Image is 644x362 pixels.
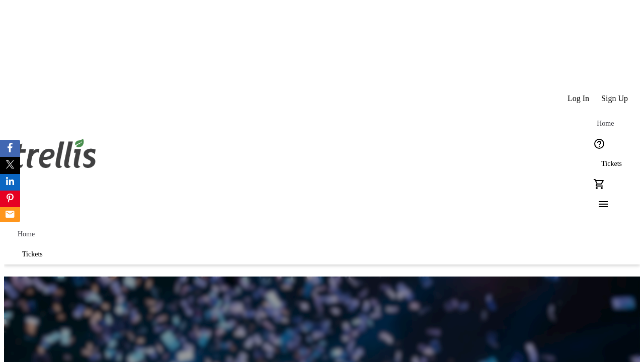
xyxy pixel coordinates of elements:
[589,134,609,154] button: Help
[561,88,595,109] button: Log In
[601,160,622,168] span: Tickets
[589,174,609,194] button: Cart
[10,224,42,244] a: Home
[595,88,634,109] button: Sign Up
[568,94,589,103] span: Log In
[10,128,100,178] img: Orient E2E Organization xvgz8a6nbg's Logo
[22,250,43,258] span: Tickets
[589,194,609,214] button: Menu
[601,94,628,103] span: Sign Up
[589,114,621,134] a: Home
[597,120,614,128] span: Home
[10,244,55,264] a: Tickets
[18,230,35,238] span: Home
[589,154,634,174] a: Tickets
